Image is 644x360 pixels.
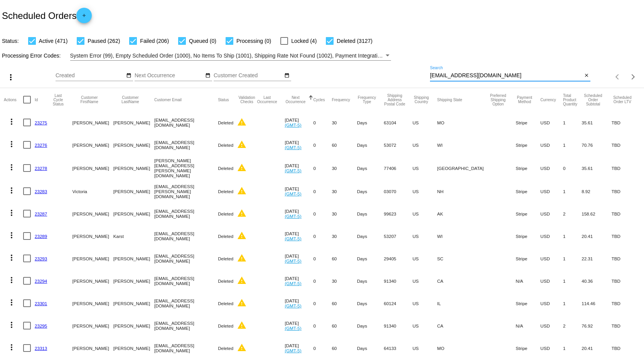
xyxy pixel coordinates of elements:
[384,156,412,180] mat-cell: 77406
[516,337,540,359] mat-cell: Stripe
[437,270,487,292] mat-cell: CA
[285,111,313,134] mat-cell: [DATE]
[236,36,271,46] span: Processing (0)
[437,314,487,337] mat-cell: CA
[237,253,246,263] mat-icon: warning
[285,225,313,247] mat-cell: [DATE]
[237,88,256,111] mat-header-cell: Validation Checks
[154,97,182,102] button: Change sorting for CustomerEmail
[285,134,313,156] mat-cell: [DATE]
[563,292,582,314] mat-cell: 1
[357,337,384,359] mat-cell: Days
[285,247,313,270] mat-cell: [DATE]
[563,88,582,111] mat-header-cell: Total Product Quantity
[384,93,405,106] button: Change sorting for ShippingPostcode
[56,73,125,79] input: Created
[582,225,612,247] mat-cell: 20.41
[516,270,540,292] mat-cell: N/A
[313,225,332,247] mat-cell: 0
[384,202,412,225] mat-cell: 99623
[237,343,246,352] mat-icon: warning
[285,180,313,202] mat-cell: [DATE]
[563,111,582,134] mat-cell: 1
[285,303,301,308] a: (GMT-5)
[113,225,154,247] mat-cell: Karst
[291,36,317,46] span: Locked (4)
[413,314,437,337] mat-cell: US
[285,270,313,292] mat-cell: [DATE]
[35,234,47,239] a: 23289
[218,120,233,125] span: Deleted
[584,73,589,79] mat-icon: close
[516,314,540,337] mat-cell: N/A
[332,292,357,314] mat-cell: 60
[516,156,540,180] mat-cell: Stripe
[113,156,154,180] mat-cell: [PERSON_NAME]
[35,301,47,306] a: 23301
[285,326,301,331] a: (GMT-5)
[313,180,332,202] mat-cell: 0
[39,36,68,46] span: Active (471)
[540,225,563,247] mat-cell: USD
[540,134,563,156] mat-cell: USD
[237,231,246,240] mat-icon: warning
[218,278,233,284] span: Deleted
[237,298,246,307] mat-icon: warning
[113,247,154,270] mat-cell: [PERSON_NAME]
[437,202,487,225] mat-cell: AK
[285,348,301,353] a: (GMT-5)
[563,270,582,292] mat-cell: 1
[7,275,16,285] mat-icon: more_vert
[487,93,509,106] button: Change sorting for PreferredShippingOption
[4,88,23,111] mat-header-cell: Actions
[540,97,556,102] button: Change sorting for CurrencyIso
[72,292,113,314] mat-cell: [PERSON_NAME]
[384,225,412,247] mat-cell: 53207
[612,337,640,359] mat-cell: TBD
[285,314,313,337] mat-cell: [DATE]
[285,202,313,225] mat-cell: [DATE]
[582,202,612,225] mat-cell: 158.62
[437,292,487,314] mat-cell: IL
[2,53,61,59] span: Processing Error Codes:
[582,180,612,202] mat-cell: 8.92
[384,180,412,202] mat-cell: 03070
[6,73,15,82] mat-icon: more_vert
[384,292,412,314] mat-cell: 60124
[7,208,16,217] mat-icon: more_vert
[72,314,113,337] mat-cell: [PERSON_NAME]
[357,95,377,104] button: Change sorting for FrequencyType
[154,180,218,202] mat-cell: [EMAIL_ADDRESS][PERSON_NAME][DOMAIN_NAME]
[7,163,16,172] mat-icon: more_vert
[332,134,357,156] mat-cell: 60
[285,191,301,196] a: (GMT-5)
[237,186,246,195] mat-icon: warning
[154,314,218,337] mat-cell: [EMAIL_ADDRESS][DOMAIN_NAME]
[218,346,233,351] span: Deleted
[113,314,154,337] mat-cell: [PERSON_NAME]
[332,314,357,337] mat-cell: 60
[332,156,357,180] mat-cell: 30
[384,314,412,337] mat-cell: 91340
[563,337,582,359] mat-cell: 1
[357,225,384,247] mat-cell: Days
[612,180,640,202] mat-cell: TBD
[7,298,16,307] mat-icon: more_vert
[72,270,113,292] mat-cell: [PERSON_NAME]
[413,270,437,292] mat-cell: US
[582,337,612,359] mat-cell: 20.41
[313,270,332,292] mat-cell: 0
[384,270,412,292] mat-cell: 91340
[540,180,563,202] mat-cell: USD
[582,247,612,270] mat-cell: 22.31
[516,202,540,225] mat-cell: Stripe
[285,122,301,127] a: (GMT-5)
[357,156,384,180] mat-cell: Days
[357,270,384,292] mat-cell: Days
[35,278,47,284] a: 23294
[154,111,218,134] mat-cell: [EMAIL_ADDRESS][DOMAIN_NAME]
[540,247,563,270] mat-cell: USD
[126,73,131,79] mat-icon: date_range
[72,134,113,156] mat-cell: [PERSON_NAME]
[563,225,582,247] mat-cell: 1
